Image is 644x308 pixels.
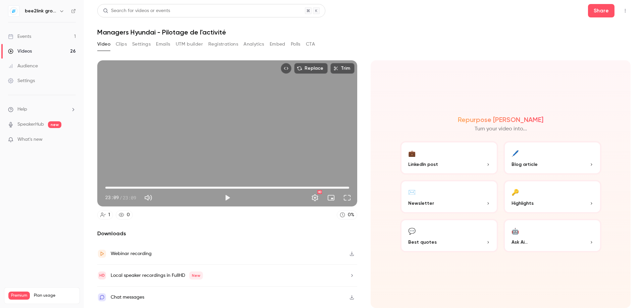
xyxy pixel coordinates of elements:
[17,136,43,143] span: What's new
[8,292,30,300] span: Premium
[119,194,122,201] span: /
[132,39,151,50] button: Settings
[408,200,434,207] span: Newsletter
[408,187,416,197] div: ✉️
[512,148,519,158] div: 🖊️
[221,191,234,204] button: Play
[123,194,136,201] span: 23:09
[281,63,291,74] button: Embed video
[244,39,264,50] button: Analytics
[408,239,437,246] span: Best quotes
[512,187,519,197] div: 🔑
[400,180,498,213] button: ✉️Newsletter
[348,211,354,219] div: 0 %
[116,39,127,50] button: Clips
[108,211,110,219] div: 1
[408,161,438,168] span: LinkedIn post
[105,194,136,201] div: 23:09
[25,8,56,14] h6: bee2link group - Formation continue Hyundai
[317,190,322,194] div: HD
[208,39,238,50] button: Registrations
[503,219,601,252] button: 🤖Ask Ai...
[512,200,534,207] span: Highlights
[97,230,357,238] h2: Downloads
[8,6,19,16] img: bee2link group - Formation continue Hyundai
[503,180,601,213] button: 🔑Highlights
[116,210,133,220] a: 0
[512,226,519,236] div: 🤖
[97,28,631,36] h1: Managers Hyundai - Pilotage de l'activité
[408,226,416,236] div: 💬
[306,39,315,50] button: CTA
[68,137,76,143] iframe: Noticeable Trigger
[400,141,498,175] button: 💼LinkedIn post
[105,194,119,201] span: 23:09
[337,210,357,220] a: 0%
[8,33,31,40] div: Events
[142,191,155,204] button: Mute
[111,293,144,301] div: Chat messages
[408,148,416,158] div: 💼
[400,219,498,252] button: 💬Best quotes
[8,77,35,84] div: Settings
[111,271,203,280] div: Local speaker recordings in FullHD
[475,125,527,133] p: Turn your video into...
[291,39,301,50] button: Polls
[588,4,614,17] button: Share
[308,191,322,204] button: Settings
[324,191,338,204] button: Turn on miniplayer
[97,210,113,220] a: 1
[17,121,44,128] a: SpeakerHub
[48,121,61,128] span: new
[620,5,631,16] button: Top Bar Actions
[176,39,203,50] button: UTM builder
[189,271,203,280] span: New
[270,39,285,50] button: Embed
[111,250,152,258] div: Webinar recording
[512,239,528,246] span: Ask Ai...
[503,141,601,175] button: 🖊️Blog article
[127,211,130,219] div: 0
[512,161,538,168] span: Blog article
[8,106,76,113] li: help-dropdown-opener
[8,63,38,69] div: Audience
[156,39,170,50] button: Emails
[97,39,110,50] button: Video
[34,293,75,298] span: Plan usage
[330,63,355,74] button: Trim
[294,63,328,74] button: Replace
[17,106,27,113] span: Help
[458,116,543,124] h2: Repurpose [PERSON_NAME]
[8,48,32,55] div: Videos
[340,191,354,204] button: Full screen
[103,7,170,14] div: Search for videos or events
